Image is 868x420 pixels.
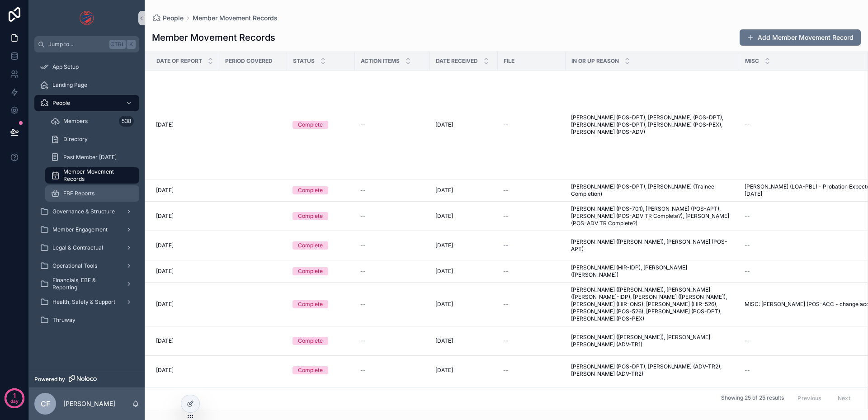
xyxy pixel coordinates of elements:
span: -- [745,212,750,220]
span: K [127,41,135,48]
span: App Setup [52,63,79,71]
a: [DATE] [435,268,492,275]
a: -- [503,301,560,308]
a: Add Member Movement Record [740,29,861,46]
a: Complete [292,300,349,308]
span: [PERSON_NAME] ([PERSON_NAME]), [PERSON_NAME] (POS-APT) [571,238,734,253]
span: [DATE] [435,301,453,308]
a: Health, Safety & Support [34,294,139,310]
span: EBF Reports [63,190,94,197]
span: Health, Safety & Support [52,298,115,306]
a: Legal & Contractual [34,240,139,256]
a: [DATE] [435,242,492,249]
span: [DATE] [156,121,174,128]
a: [DATE] [156,212,214,220]
a: Complete [292,121,349,129]
h1: Member Movement Records [152,31,275,44]
a: App Setup [34,59,139,75]
a: [PERSON_NAME] (POS-DPT), [PERSON_NAME] (ADV-TR2), [PERSON_NAME] (ADV-TR2) [571,363,734,378]
span: Member Movement Records [63,168,130,183]
span: Member Engagement [52,226,108,233]
a: -- [360,121,425,128]
div: Complete [298,267,323,275]
span: -- [503,121,509,128]
span: -- [503,187,509,194]
a: Complete [292,366,349,374]
a: Complete [292,337,349,345]
span: [DATE] [435,367,453,374]
span: [DATE] [435,242,453,249]
span: -- [360,301,366,308]
a: [DATE] [435,187,492,194]
a: Directory [45,131,139,147]
a: -- [503,337,560,344]
span: [DATE] [435,268,453,275]
span: [DATE] [156,268,174,275]
span: -- [360,121,366,128]
span: Legal & Contractual [52,244,103,251]
p: [PERSON_NAME] [63,399,115,408]
span: Financials, EBF & Reporting [52,277,118,291]
span: Status [293,57,315,65]
span: -- [360,268,366,275]
a: People [152,14,184,23]
span: Operational Tools [52,262,97,269]
div: 538 [119,116,134,127]
a: -- [503,268,560,275]
span: [DATE] [435,121,453,128]
a: Thruway [34,312,139,328]
span: Members [63,118,88,125]
div: Complete [298,300,323,308]
span: -- [745,367,750,374]
a: -- [360,187,425,194]
a: -- [360,212,425,220]
span: -- [360,242,366,249]
span: [DATE] [156,242,174,249]
a: [PERSON_NAME] (POS-701), [PERSON_NAME] (POS-APT), [PERSON_NAME] (POS-ADV TR Complete?), [PERSON_N... [571,205,734,227]
a: -- [360,367,425,374]
a: [DATE] [435,367,492,374]
a: Complete [292,267,349,275]
a: [PERSON_NAME] ([PERSON_NAME]), [PERSON_NAME] ([PERSON_NAME]-IDP), [PERSON_NAME] ([PERSON_NAME]), ... [571,286,734,322]
span: Jump to... [48,41,106,48]
span: -- [745,121,750,128]
span: [DATE] [156,187,174,194]
a: -- [360,337,425,344]
span: In Or Up Reason [571,57,619,65]
a: Member Movement Records [45,167,139,184]
p: 1 [13,391,16,400]
a: [DATE] [435,337,492,344]
span: People [52,99,70,107]
a: [PERSON_NAME] (POS-DPT), [PERSON_NAME] (Trainee Completion) [571,183,734,198]
a: Past Member [DATE] [45,149,139,165]
span: -- [503,212,509,220]
a: [DATE] [156,242,214,249]
span: Showing 25 of 25 results [721,395,784,402]
button: Jump to...CtrlK [34,36,139,52]
a: Complete [292,186,349,194]
a: [PERSON_NAME] (POS-DPT), [PERSON_NAME] (POS-DPT), [PERSON_NAME] (POS-DPT), [PERSON_NAME] (POS-PEX... [571,114,734,136]
img: App logo [80,11,94,25]
a: [PERSON_NAME] ([PERSON_NAME]), [PERSON_NAME] [PERSON_NAME] (ADV-TR1) [571,334,734,348]
a: Governance & Structure [34,203,139,220]
span: Member Movement Records [193,14,278,23]
span: Powered by [34,376,65,383]
span: -- [503,268,509,275]
a: [DATE] [156,187,214,194]
span: Directory [63,136,88,143]
a: EBF Reports [45,185,139,202]
span: [DATE] [435,212,453,220]
div: scrollable content [29,52,145,340]
div: Complete [298,121,323,129]
a: -- [503,212,560,220]
span: -- [360,187,366,194]
div: Complete [298,186,323,194]
span: Misc [745,57,759,65]
span: Ctrl [109,40,126,49]
a: -- [360,301,425,308]
a: [DATE] [156,337,214,344]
